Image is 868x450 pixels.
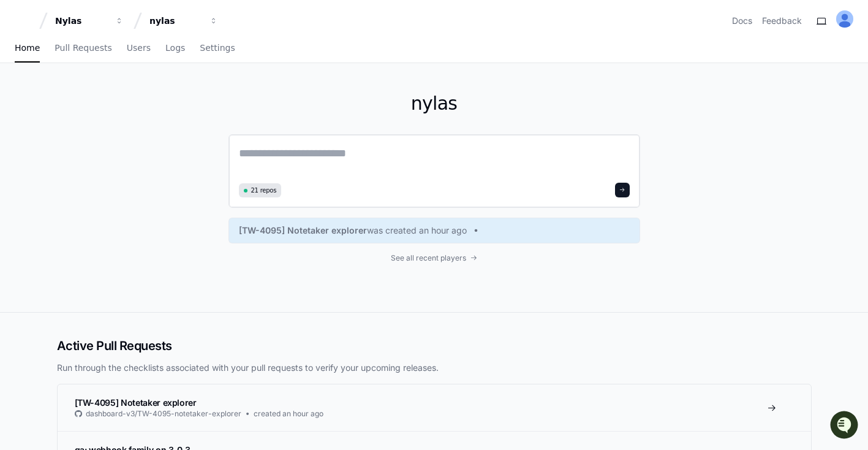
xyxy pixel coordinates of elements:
[55,44,111,51] span: Pull Requests
[829,410,862,443] iframe: Open customer support
[55,15,108,27] div: Nylas
[836,10,853,28] img: ALV-UjUinUJG_y80vczzzuHNtFBFJS0XBYF04f8OE7uE_HZxHNzOsdKwrvvnkH7CydfjOpRzc33TqcB3v5XnpiL32EZragh5W...
[165,44,185,51] span: Logs
[391,253,466,263] span: See all recent players
[127,44,151,51] span: Users
[239,224,630,237] a: [TW-4095] Notetaker explorerwas created an hour ago
[127,34,151,63] a: Users
[762,15,802,27] button: Feedback
[42,104,155,113] div: We're available if you need us!
[200,44,235,51] span: Settings
[42,91,201,104] div: Start new chat
[254,409,323,419] span: created an hour ago
[15,34,40,63] a: Home
[15,44,40,51] span: Home
[12,12,37,37] img: PlayerZero
[145,10,223,32] button: nylas
[86,409,241,419] span: dashboard-v3/TW-4095-notetaker-explorer
[57,337,812,354] h2: Active Pull Requests
[732,15,752,27] a: Docs
[55,34,111,63] a: Pull Requests
[12,49,223,69] div: Welcome
[122,129,148,138] span: Pylon
[367,224,467,237] span: was created an hour ago
[149,15,202,27] div: nylas
[165,34,185,63] a: Logs
[200,34,235,63] a: Settings
[228,253,640,263] a: See all recent players
[57,362,812,374] p: Run through the checklists associated with your pull requests to verify your upcoming releases.
[86,128,148,138] a: Powered byPylon
[50,10,129,32] button: Nylas
[58,384,811,431] a: [TW-4095] Notetaker explorerdashboard-v3/TW-4095-notetaker-explorercreated an hour ago
[12,91,34,113] img: 1756235613930-3d25f9e4-fa56-45dd-b3ad-e072dfbd1548
[239,224,367,237] span: [TW-4095] Notetaker explorer
[228,93,640,115] h1: nylas
[251,186,277,195] span: 21 repos
[75,397,197,408] span: [TW-4095] Notetaker explorer
[208,95,223,110] button: Start new chat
